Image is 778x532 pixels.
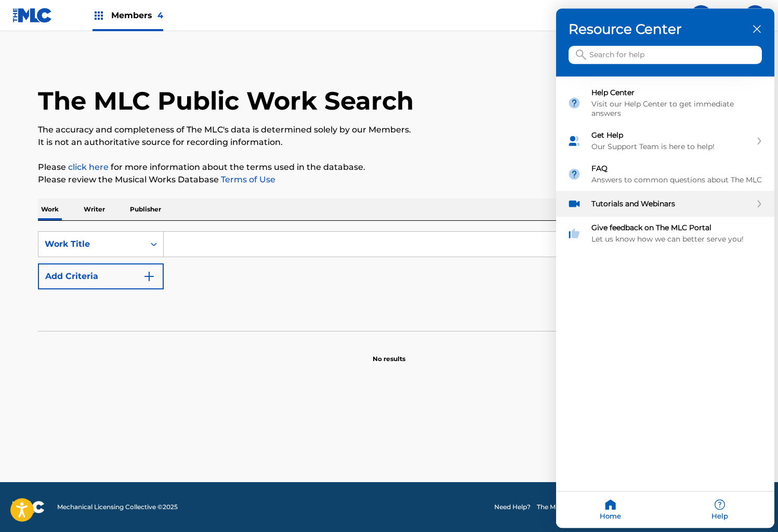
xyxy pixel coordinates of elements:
[556,217,774,250] div: Give feedback on The MLC Portal
[556,158,774,191] div: FAQ
[591,100,763,118] div: Visit our Help Center to get immediate answers
[591,88,763,98] div: Help Center
[556,82,774,125] div: Help Center
[568,168,581,181] img: module icon
[591,131,751,140] div: Get Help
[756,138,762,145] svg: expand
[556,492,665,528] div: Home
[568,135,581,148] img: module icon
[591,176,763,185] div: Answers to common questions about The MLC
[576,50,586,60] svg: icon
[591,164,763,174] div: FAQ
[568,197,581,211] img: module icon
[569,46,762,64] input: Search for help
[752,24,762,34] div: close resource center
[591,235,763,244] div: Let us know how we can better serve you!
[556,77,774,250] div: Resource center home modules
[568,97,581,110] img: module icon
[556,125,774,158] div: Get Help
[568,227,581,241] img: module icon
[591,199,751,209] div: Tutorials and Webinars
[556,77,774,250] div: entering resource center home
[591,223,763,233] div: Give feedback on The MLC Portal
[556,191,774,217] div: Tutorials and Webinars
[756,201,762,208] svg: expand
[569,21,762,38] h3: Resource Center
[665,492,774,528] div: Help
[591,142,751,152] div: Our Support Team is here to help!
